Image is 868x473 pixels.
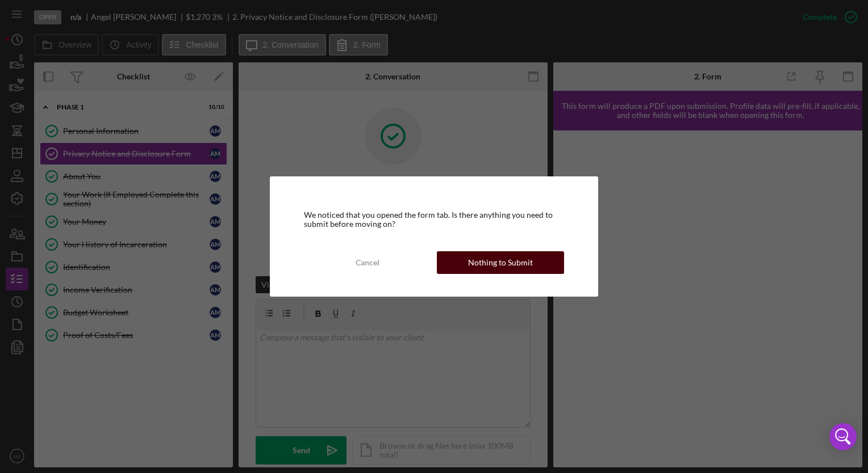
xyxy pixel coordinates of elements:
[304,210,564,229] div: We noticed that you opened the form tab. Is there anything you need to submit before moving on?
[468,251,533,274] div: Nothing to Submit
[829,423,857,450] div: Open Intercom Messenger
[437,251,564,274] button: Nothing to Submit
[304,251,431,274] button: Cancel
[356,251,379,274] div: Cancel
